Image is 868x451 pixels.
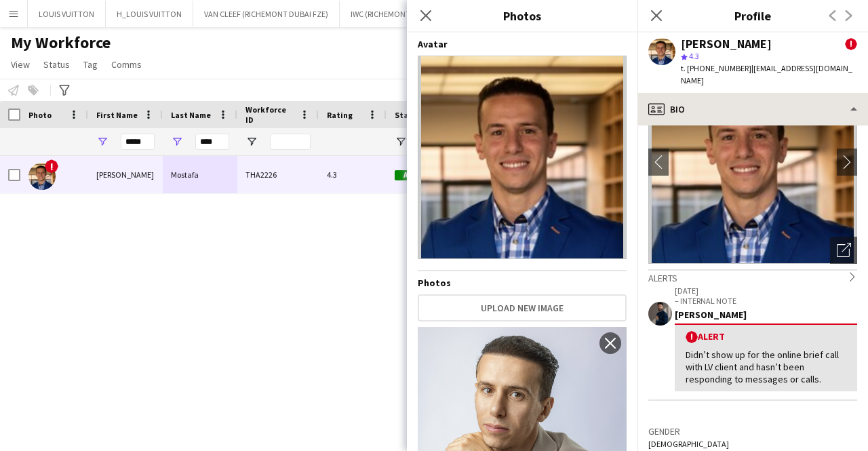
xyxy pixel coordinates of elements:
div: [PERSON_NAME] [88,156,163,193]
input: First Name Filter Input [121,134,155,150]
div: 4.3 [319,156,387,193]
div: THA2226 [237,156,319,193]
h3: Profile [637,7,868,24]
span: ! [45,159,58,173]
a: Status [38,56,75,73]
span: First Name [96,110,138,120]
button: VAN CLEEF (RICHEMONT DUBAI FZE) [193,1,340,27]
button: IWC (RICHEMONT DUBAI FZE) [340,1,462,27]
div: Open photos pop-in [830,237,857,264]
span: My Workforce [11,33,111,53]
span: ! [686,331,698,343]
span: Last Name [171,110,211,120]
button: LOUIS VUITTON [28,1,106,27]
div: [PERSON_NAME] [681,38,772,50]
span: Status [395,110,421,120]
h3: Gender [648,425,857,437]
div: [PERSON_NAME] [675,309,857,321]
app-action-btn: Advanced filters [56,82,73,98]
h3: Photos [407,7,637,24]
span: 4.3 [689,51,699,61]
span: View [11,58,30,71]
span: t. [PHONE_NUMBER] [681,63,751,73]
div: Alert [686,330,846,343]
p: – INTERNAL NOTE [675,296,857,306]
span: [DEMOGRAPHIC_DATA] [648,439,729,449]
span: Active [395,170,437,180]
img: Ahmed Mostafa [28,163,56,190]
h4: Avatar [418,38,627,50]
button: Open Filter Menu [395,136,407,148]
button: Open Filter Menu [96,136,108,148]
div: Bio [637,93,868,125]
div: Mostafa [163,156,237,193]
a: Tag [78,56,103,73]
span: Comms [111,58,142,71]
a: Comms [106,56,147,73]
button: Open Filter Menu [171,136,183,148]
button: H_LOUIS VUITTON [106,1,193,27]
input: Last Name Filter Input [195,134,229,150]
div: Didn’t show up for the online brief call with LV client and hasn’t been responding to messages or... [686,349,846,386]
span: Status [43,58,70,71]
button: Upload new image [418,294,627,321]
span: | [EMAIL_ADDRESS][DOMAIN_NAME] [681,63,852,85]
span: Workforce ID [245,104,294,125]
a: View [5,56,35,73]
span: Rating [327,110,353,120]
img: Crew avatar [418,56,627,259]
input: Workforce ID Filter Input [270,134,311,150]
span: ! [845,38,857,50]
img: Crew avatar or photo [648,60,857,264]
div: Alerts [648,269,857,284]
h4: Photos [418,277,627,289]
button: Open Filter Menu [245,136,258,148]
p: [DATE] [675,286,857,296]
span: Tag [83,58,98,71]
span: Photo [28,110,52,120]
